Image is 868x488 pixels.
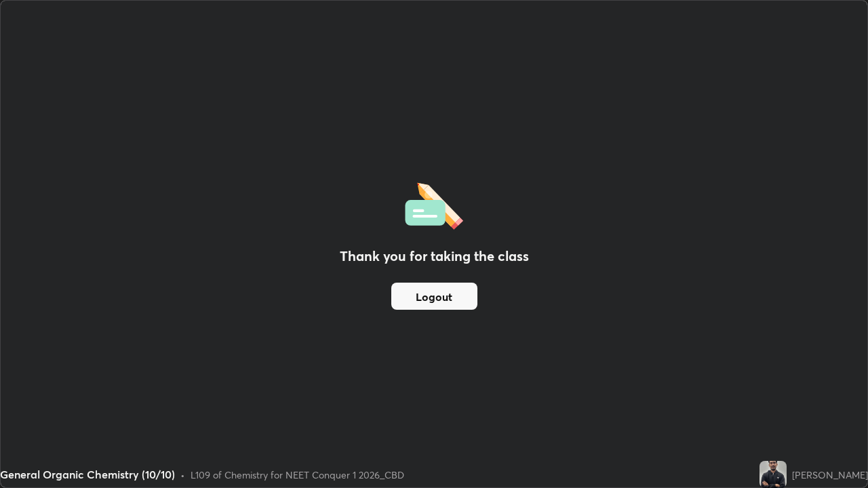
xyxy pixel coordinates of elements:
[405,178,463,230] img: offlineFeedback.1438e8b3.svg
[191,468,404,482] div: L109 of Chemistry for NEET Conquer 1 2026_CBD
[180,468,185,482] div: •
[340,246,529,266] h2: Thank you for taking the class
[391,283,477,310] button: Logout
[759,461,787,488] img: 213def5e5dbf4e79a6b4beccebb68028.jpg
[792,468,868,482] div: [PERSON_NAME]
